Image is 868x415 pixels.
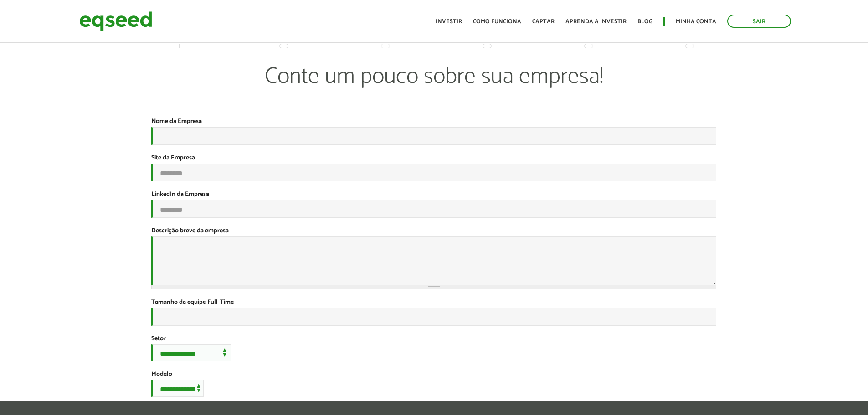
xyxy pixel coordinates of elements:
label: Setor [151,336,166,342]
a: Investir [436,19,462,25]
a: Captar [532,19,555,25]
a: Aprenda a investir [565,19,627,25]
a: Blog [637,19,652,25]
label: Descrição breve da empresa [151,228,229,234]
a: Como funciona [473,19,521,25]
a: Sair [727,15,791,28]
label: Nome da Empresa [151,118,202,125]
img: EqSeed [79,9,152,33]
label: Site da Empresa [151,155,195,161]
label: Modelo [151,371,172,378]
a: Minha conta [676,19,716,25]
label: LinkedIn da Empresa [151,191,209,198]
p: Conte um pouco sobre sua empresa! [180,63,688,118]
label: Tamanho da equipe Full-Time [151,299,234,306]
